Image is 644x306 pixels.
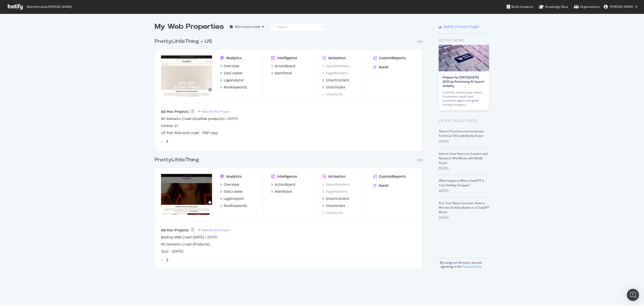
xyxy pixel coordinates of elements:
[322,203,345,208] a: SmartIndex
[224,85,247,90] div: RealKeywords
[220,78,244,83] a: LogAnalyzer
[627,289,639,301] div: Open Intercom Messenger
[463,264,481,269] a: Terms of Use
[224,182,239,187] div: Overview
[439,166,489,171] div: [DATE]
[439,178,484,187] a: What Happens When ChatGPT Is Your Holiday Shopper?
[235,25,260,28] div: Most recent crawl
[220,189,243,194] a: SiteCrawler
[322,64,350,69] a: SpeedWorkers
[322,71,348,76] a: PageWorkers
[328,55,346,60] div: Activation
[322,92,343,97] a: SmartLink
[275,71,292,76] div: AlertPanel
[155,22,224,32] div: My Web Properties
[166,139,169,144] div: angle-right
[322,78,349,83] a: SmartContent
[439,216,489,220] div: [DATE]
[322,196,349,201] a: SmartContent
[439,45,489,71] img: Prepare for Black Friday 2025 by Prioritizing AI Search Visibility
[417,40,423,44] div: Pro
[161,55,212,96] img: prettylittlething.us
[277,55,297,60] div: Intelligence
[198,109,230,114] a: New Ad-Hoc Project
[220,203,247,208] a: RealKeywords
[379,55,406,60] div: CustomReports
[379,65,389,70] div: Assist
[326,85,345,90] div: SmartIndex
[322,182,350,187] a: SpeedWorkers
[159,137,166,145] div: angle-left
[161,228,189,233] div: Ad-Hoc Projects
[166,257,169,262] div: angle-right
[442,75,485,88] a: Prepare for [DATE][DATE] 2025 by Prioritizing AI Search Visibility
[155,156,199,164] div: PrettyLittleThing
[439,189,489,193] div: [DATE]
[507,4,533,9] div: Botify Academy
[224,78,244,83] div: LogAnalyzer
[161,130,218,135] a: US Post Rebrand crawl - PDP copy
[439,38,489,43] div: Botify news
[161,235,204,240] a: Boohoo WW Crawl [DATE]
[155,32,427,269] div: grid
[161,123,179,128] a: Forever 21
[439,201,489,214] a: AI Is Your New Customer: How to Win the Visibility Battle in a ChatGPT World
[373,183,389,188] a: Assist
[220,64,239,69] a: Overview
[379,174,406,179] div: CustomReports
[155,38,214,45] a: PrettyLittleThing - US
[439,24,479,29] a: Botify Chrome Plugin
[322,189,348,194] a: PageWorkers
[159,256,166,264] div: angle-left
[220,85,247,90] a: RealKeywords
[270,22,325,31] input: Search
[228,116,238,121] a: [DATE]
[271,189,292,194] a: AlertPanel
[271,182,295,187] a: ActionBoard
[228,23,266,31] button: Most recent crawl
[224,203,247,208] div: RealKeywords
[224,196,244,201] div: LogAnalyzer
[161,116,224,121] div: All domains Crawl (disallow products)
[432,258,489,269] div: By using our Services, you are agreeing to the
[379,183,389,188] div: Assist
[326,203,345,208] div: SmartIndex
[322,210,343,215] a: SmartLink
[202,228,230,232] div: New Ad-Hoc Project
[326,196,349,201] div: SmartContent
[161,249,183,254] a: Quiz - [DATE]
[275,189,292,194] div: AlertPanel
[610,5,633,9] span: Tess Healey
[275,64,295,69] div: ActionBoard
[326,78,349,83] div: SmartContent
[161,109,189,114] div: Ad-Hoc Projects
[439,139,489,144] div: [DATE]
[226,174,242,179] div: Analytics
[600,3,641,11] button: [PERSON_NAME]
[417,158,423,162] div: Pro
[574,4,600,9] div: Organizations
[328,174,346,179] div: Activation
[439,118,489,124] div: Latest Blog Posts
[539,4,568,9] div: Knowledge Base
[202,109,230,114] div: New Ad-Hoc Project
[439,151,488,165] a: How to Save Hours on Content and Research Workflows with Botify Assist
[155,156,201,164] a: PrettyLittleThing
[220,71,243,76] a: SiteCrawler
[161,242,210,247] a: All Domains Crawl (Products)
[322,85,345,90] a: SmartIndex
[271,64,295,69] a: ActionBoard
[373,174,406,179] a: CustomReports
[198,228,230,232] a: New Ad-Hoc Project
[271,71,292,76] a: AlertPanel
